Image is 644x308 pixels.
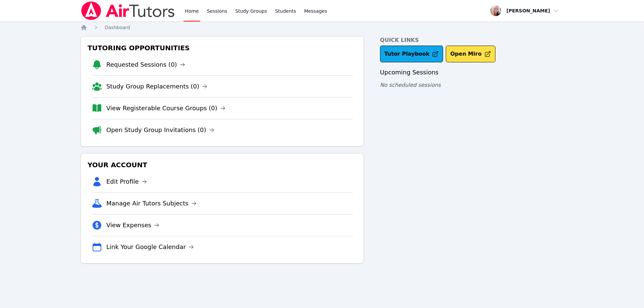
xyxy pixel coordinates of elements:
[106,82,207,91] a: Study Group Replacements (0)
[105,25,130,30] span: Dashboard
[105,24,130,31] a: Dashboard
[380,82,441,88] span: No scheduled sessions
[80,1,175,20] img: Air Tutors
[380,68,563,77] h3: Upcoming Sessions
[106,177,147,186] a: Edit Profile
[106,242,194,252] a: Link Your Google Calendar
[80,24,563,31] nav: Breadcrumb
[86,159,358,171] h3: Your Account
[106,60,185,69] a: Requested Sessions (0)
[304,8,327,14] span: Messages
[106,125,214,135] a: Open Study Group Invitations (0)
[380,36,563,44] h4: Quick Links
[106,104,225,113] a: View Registerable Course Groups (0)
[380,46,443,62] a: Tutor Playbook
[106,221,159,230] a: View Expenses
[446,46,495,62] button: Open Miro
[86,42,358,54] h3: Tutoring Opportunities
[106,199,197,208] a: Manage Air Tutors Subjects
